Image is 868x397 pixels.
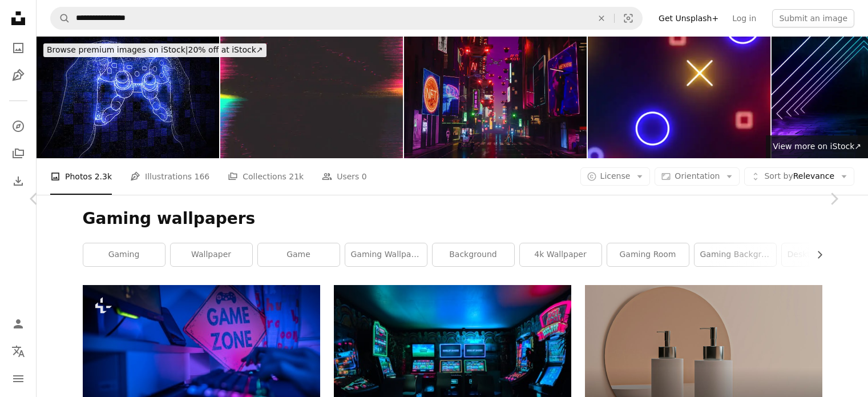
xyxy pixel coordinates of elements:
[345,243,427,266] a: gaming wallpaper
[7,312,30,335] a: Log in / Sign up
[782,243,863,266] a: desktop wallpaper
[195,170,210,183] span: 166
[607,243,689,266] a: gaming room
[655,167,740,186] button: Orientation
[600,171,631,181] span: License
[433,243,514,266] a: background
[362,170,367,183] span: 0
[675,171,720,181] span: Orientation
[220,37,403,158] img: Unique Design Abstract Digital Pixel Noise Glitch Error Video Damage
[171,243,252,266] a: wallpaper
[322,158,367,195] a: Users 0
[37,37,273,64] a: Browse premium images on iStock|20% off at iStock↗
[800,144,868,254] a: Next
[258,243,340,266] a: game
[744,167,854,186] button: Sort byRelevance
[404,37,587,158] img: Metaverse Cyberpunk Style City With Robots Walking On Street, Neon Lighting On Building Exteriors...
[615,7,642,29] button: Visual search
[772,9,854,27] button: Submit an image
[7,142,30,165] a: Collections
[289,170,304,183] span: 21k
[695,243,776,266] a: gaming background
[37,37,219,158] img: Video Game
[50,7,643,30] form: Find visuals sitewide
[766,135,868,158] a: View more on iStock↗
[589,7,614,29] button: Clear
[7,37,30,59] a: Photos
[725,9,763,27] a: Log in
[7,340,30,363] button: Language
[83,243,165,266] a: gaming
[130,158,209,195] a: Illustrations 166
[83,359,320,369] a: a game zone sign sitting on top of a computer desk
[652,9,725,27] a: Get Unsplash+
[520,243,601,266] a: 4k wallpaper
[228,158,304,195] a: Collections 21k
[334,359,571,369] a: gaming room with arcade machines
[764,171,793,181] span: Sort by
[773,142,861,151] span: View more on iStock ↗
[7,367,30,390] button: Menu
[809,243,822,266] button: scroll list to the right
[764,171,834,182] span: Relevance
[7,64,30,87] a: Illustrations
[47,45,188,54] span: Browse premium images on iStock |
[588,37,770,158] img: Colorful neon geometric shapes abstract background
[7,115,30,138] a: Explore
[43,43,267,57] div: 20% off at iStock ↗
[580,167,651,186] button: License
[83,208,822,229] h1: Gaming wallpapers
[51,7,70,29] button: Search Unsplash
